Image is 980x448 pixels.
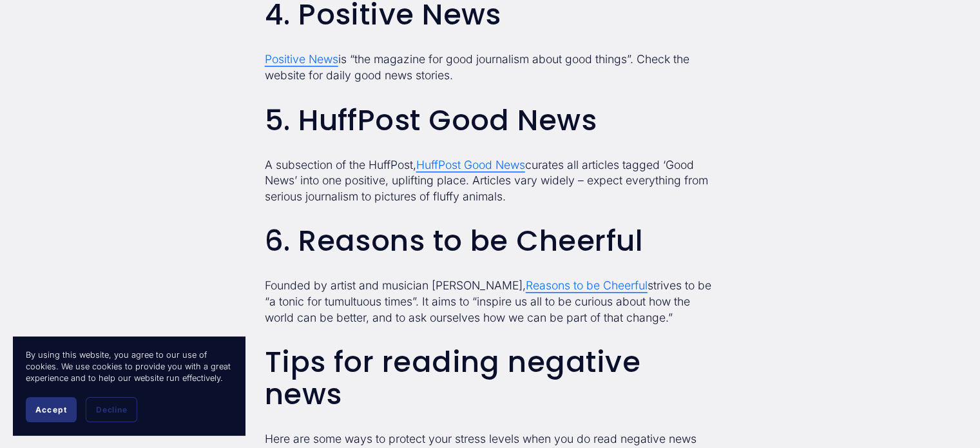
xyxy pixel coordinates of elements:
[86,397,137,422] button: Decline
[26,349,232,384] p: By using this website, you agree to our use of cookies. We use cookies to provide you with a grea...
[265,225,716,257] h2: 6. Reasons to be Cheerful
[265,346,716,411] h2: Tips for reading negative news
[526,278,648,292] a: Reasons to be Cheerful
[35,405,67,414] span: Accept
[265,278,716,326] p: Founded by artist and musician [PERSON_NAME], strives to be “a tonic for tumultuous times”. It ai...
[265,104,716,137] h2: 5. HuffPost Good News
[26,397,77,422] button: Accept
[265,52,716,83] p: is “the magazine for good journalism about good things”. Check the website for daily good news st...
[13,336,245,435] section: Cookie banner
[416,158,525,171] a: HuffPost Good News
[265,157,716,205] p: A subsection of the HuffPost, curates all articles tagged ‘Good News’ into one positive, upliftin...
[96,405,127,414] span: Decline
[265,52,338,66] a: Positive News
